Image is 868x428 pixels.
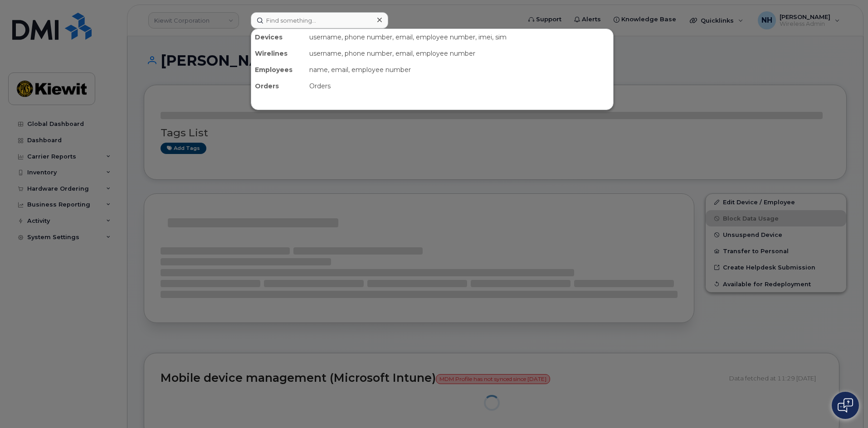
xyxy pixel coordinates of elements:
[306,78,613,94] div: Orders
[306,45,613,62] div: username, phone number, email, employee number
[251,78,306,94] div: Orders
[306,29,613,45] div: username, phone number, email, employee number, imei, sim
[251,29,306,45] div: Devices
[838,398,853,413] img: Open chat
[251,62,306,78] div: Employees
[306,62,613,78] div: name, email, employee number
[251,45,306,62] div: Wirelines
